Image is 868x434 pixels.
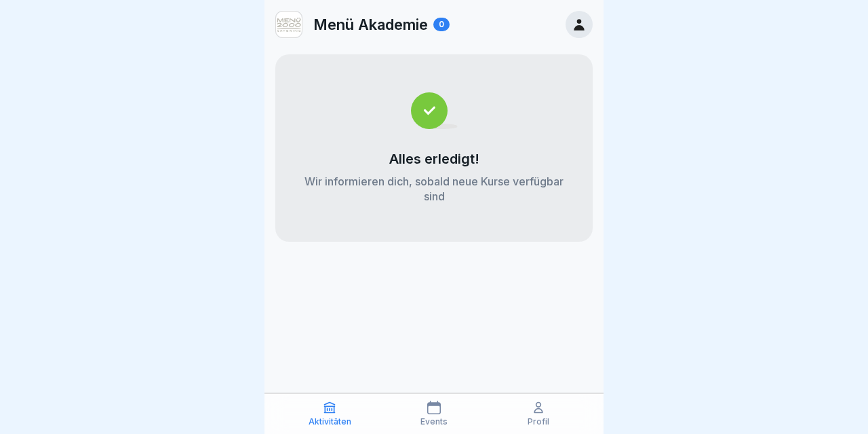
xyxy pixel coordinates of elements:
[389,151,479,167] p: Alles erledigt!
[309,417,351,427] p: Aktivitäten
[276,12,302,37] img: v3gslzn6hrr8yse5yrk8o2yg.png
[302,174,566,204] p: Wir informieren dich, sobald neue Kurse verfügbar sind
[420,417,448,427] p: Events
[313,16,428,33] p: Menü Akademie
[528,417,549,427] p: Profil
[433,18,450,31] div: 0
[411,92,458,129] img: completed.svg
